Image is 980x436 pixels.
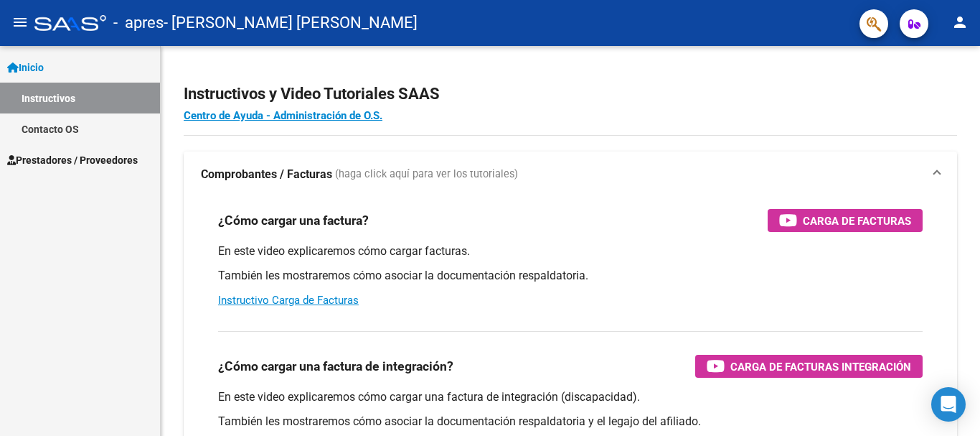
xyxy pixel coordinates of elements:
[164,7,418,39] span: - [PERSON_NAME] [PERSON_NAME]
[695,355,923,378] button: Carga de Facturas Integración
[768,209,923,232] button: Carga de Facturas
[218,210,369,231] h3: ¿Cómo cargar una factura?
[184,80,957,108] h2: Instructivos y Video Tutoriales SAAS
[951,14,969,31] mat-icon: person
[218,414,923,430] p: También les mostraremos cómo asociar la documentación respaldatoria y el legajo del afiliado.
[184,152,957,198] mat-expansion-panel-header: Comprobantes / Facturas (haga click aquí para ver los tutoriales)
[335,167,518,182] span: (haga click aquí para ver los tutoriales)
[184,109,382,122] a: Centro de Ayuda - Administración de O.S.
[218,243,923,259] p: En este video explicaremos cómo cargar facturas.
[218,268,923,284] p: También les mostraremos cómo asociar la documentación respaldatoria.
[218,294,359,307] a: Instructivo Carga de Facturas
[931,387,966,422] div: Open Intercom Messenger
[201,167,332,182] strong: Comprobantes / Facturas
[803,212,911,230] span: Carga de Facturas
[218,389,923,405] p: En este video explicaremos cómo cargar una factura de integración (discapacidad).
[218,356,453,376] h3: ¿Cómo cargar una factura de integración?
[11,14,29,31] mat-icon: menu
[7,152,138,168] span: Prestadores / Proveedores
[730,358,911,376] span: Carga de Facturas Integración
[113,7,164,39] span: - apres
[7,60,44,75] span: Inicio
